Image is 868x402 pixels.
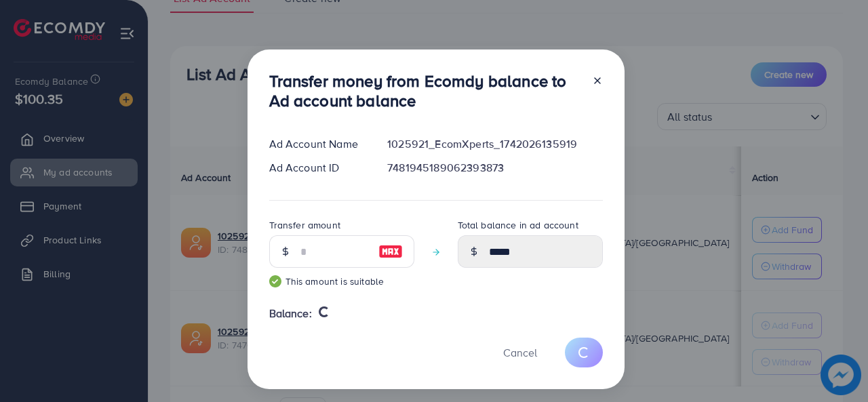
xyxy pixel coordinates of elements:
[269,275,414,288] small: This amount is suitable
[376,136,613,152] div: 1025921_EcomXperts_1742026135919
[376,160,613,176] div: 7481945189062393873
[458,218,578,232] label: Total balance in ad account
[258,160,377,176] div: Ad Account ID
[258,136,377,152] div: Ad Account Name
[269,218,340,232] label: Transfer amount
[269,71,581,110] h3: Transfer money from Ecomdy balance to Ad account balance
[269,306,312,321] span: Balance:
[503,345,537,360] span: Cancel
[486,338,554,367] button: Cancel
[378,243,403,260] img: image
[269,275,281,287] img: guide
